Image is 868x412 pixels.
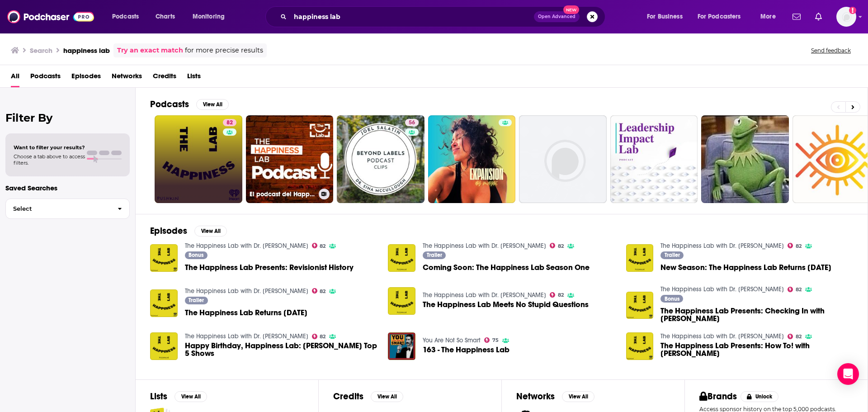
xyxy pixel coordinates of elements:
a: 82 [155,115,242,203]
a: Happy Birthday, Happiness Lab: Dr Laurie's Top 5 Shows [185,342,377,357]
span: Want to filter your results? [14,144,85,151]
a: The Happiness Lab with Dr. Laurie Santos [423,242,546,250]
a: 56 [405,119,419,126]
a: The Happiness Lab Meets No Stupid Questions [388,287,415,315]
a: The Happiness Lab with Dr. Laurie Santos [185,287,308,295]
span: Choose a tab above to access filters. [14,153,85,166]
img: Podchaser - Follow, Share and Rate Podcasts [7,8,94,25]
span: The Happiness Lab Returns [DATE] [185,309,307,317]
span: Logged in as hannah.bishop [836,7,856,27]
a: Lists [187,69,201,87]
span: Trailer [427,252,442,258]
span: Open Advanced [538,14,576,19]
svg: Add a profile image [849,7,856,14]
a: Episodes [71,69,101,87]
img: User Profile [836,7,856,27]
a: EpisodesView All [150,225,227,237]
a: The Happiness Lab Returns August 16 [185,309,307,317]
a: The Happiness Lab Presents: Revisionist History [150,244,178,272]
a: All [11,69,19,87]
img: Happy Birthday, Happiness Lab: Dr Laurie's Top 5 Shows [150,332,178,360]
span: Charts [156,10,175,23]
a: The Happiness Lab with Dr. Laurie Santos [185,332,308,340]
a: PodcastsView All [150,99,229,110]
h2: Podcasts [150,99,189,110]
a: Show notifications dropdown [789,9,804,24]
a: 82 [312,243,326,248]
h3: happiness lab [63,46,110,55]
span: 82 [796,288,802,292]
h2: Brands [699,391,737,402]
a: NetworksView All [516,391,594,402]
h2: Networks [516,391,555,402]
span: 82 [558,244,564,248]
span: 82 [226,118,233,128]
img: New Season: The Happiness Lab Returns April 27 [626,244,654,272]
span: 82 [320,335,325,339]
span: For Podcasters [698,10,741,23]
a: El podcast del Happiness Lab [246,115,334,203]
span: Select [6,206,110,212]
img: The Happiness Lab Returns August 16 [150,289,178,317]
a: The Happiness Lab with Dr. Laurie Santos [660,285,784,293]
h2: Credits [333,391,363,402]
a: You Are Not So Smart [423,336,481,344]
span: New [563,5,580,14]
a: 82 [312,288,326,294]
button: View All [194,226,227,237]
img: The Happiness Lab Presents: How To! with Charles Duhigg [626,332,654,360]
h3: El podcast del Happiness Lab [250,190,315,198]
a: Try an exact match [117,45,183,56]
button: View All [175,391,207,402]
button: open menu [186,9,236,24]
a: 82 [312,334,326,339]
p: Saved Searches [5,184,130,192]
button: View All [562,391,594,402]
span: Podcasts [112,10,139,23]
span: 82 [320,244,325,248]
button: open menu [754,9,787,24]
button: open menu [641,9,694,24]
span: Trailer [665,252,680,258]
a: Podcasts [30,69,61,87]
button: View All [196,99,229,110]
a: Show notifications dropdown [811,9,826,24]
span: More [760,10,776,23]
span: 82 [796,335,802,339]
span: The Happiness Lab Presents: How To! with [PERSON_NAME] [660,342,853,357]
a: CreditsView All [333,391,403,402]
a: Coming Soon: The Happiness Lab Season One [423,264,590,271]
h2: Filter By [5,111,130,124]
a: The Happiness Lab with Dr. Laurie Santos [185,242,308,250]
a: 82 [223,119,236,126]
a: Coming Soon: The Happiness Lab Season One [388,244,415,272]
span: 56 [409,118,415,128]
span: Trailer [189,298,204,303]
a: The Happiness Lab with Dr. Laurie Santos [660,332,784,340]
a: Credits [153,69,176,87]
button: open menu [106,9,151,24]
a: 163 - The Happiness Lab [423,346,509,354]
span: for more precise results [185,45,263,56]
h2: Lists [150,391,167,402]
span: Happy Birthday, Happiness Lab: [PERSON_NAME] Top 5 Shows [185,342,377,357]
a: 75 [484,337,499,343]
span: The Happiness Lab Presents: Revisionist History [185,264,354,271]
a: 82 [788,334,802,339]
a: The Happiness Lab Presents: Checking In with Susan David [660,307,853,322]
img: The Happiness Lab Presents: Checking In with Susan David [626,292,654,319]
a: Networks [112,69,142,87]
span: For Business [647,10,683,23]
button: Send feedback [808,47,854,54]
a: Charts [150,9,180,24]
a: 56 [337,115,425,203]
button: Select [5,199,130,219]
a: 82 [550,243,564,248]
span: 82 [796,244,802,248]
